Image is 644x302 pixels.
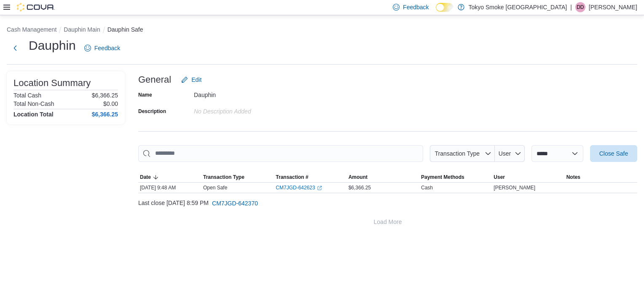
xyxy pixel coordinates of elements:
nav: An example of EuiBreadcrumbs [7,25,637,35]
span: Date [140,174,151,181]
span: CM7JGD-642370 [212,199,258,208]
button: Close Safe [590,145,637,162]
button: Amount [347,172,419,182]
a: Feedback [81,40,123,57]
button: Edit [178,71,205,88]
button: Transaction Type [430,145,495,162]
button: Date [138,172,201,182]
span: User [499,150,511,157]
h4: $6,366.25 [92,111,118,118]
p: | [570,2,572,12]
span: Payment Methods [421,174,464,181]
button: Dauphin Safe [107,26,143,33]
button: User [495,145,525,162]
h6: Total Non-Cash [13,100,54,107]
button: CM7JGD-642370 [209,195,261,212]
span: [PERSON_NAME] [494,184,535,191]
button: Dauphin Main [64,26,100,33]
div: [DATE] 9:48 AM [138,183,201,193]
p: Open Safe [203,184,227,191]
h3: General [138,75,171,85]
label: Description [138,108,166,115]
div: Dauphin [194,88,307,98]
button: Load More [138,213,637,230]
span: Amount [349,174,368,181]
div: Last close [DATE] 8:59 PM [138,195,637,212]
button: Payment Methods [419,172,492,182]
span: Feedback [94,44,120,52]
div: No Description added [194,105,307,115]
img: Cova [17,3,55,11]
label: Name [138,92,152,98]
button: Transaction Type [201,172,274,182]
div: Cash [421,184,433,191]
button: Next [7,40,24,57]
button: Notes [565,172,637,182]
svg: External link [317,186,322,191]
h1: Dauphin [29,37,76,54]
span: Transaction # [276,174,308,181]
p: $6,366.25 [92,92,118,99]
input: Dark Mode [436,3,453,12]
h6: Total Cash [13,92,41,99]
span: Load More [374,218,402,226]
span: DD [577,2,584,12]
input: This is a search bar. As you type, the results lower in the page will automatically filter. [138,145,423,162]
span: Notes [566,174,580,181]
h4: Location Total [13,111,54,118]
span: Transaction Type [435,150,480,157]
button: Cash Management [7,26,56,33]
span: Transaction Type [203,174,244,181]
span: Close Safe [599,149,628,158]
a: CM7JGD-642623External link [276,184,322,191]
p: Tokyo Smoke [GEOGRAPHIC_DATA] [469,2,567,12]
p: [PERSON_NAME] [589,2,637,12]
span: User [494,174,505,181]
h3: Location Summary [13,78,91,88]
span: $6,366.25 [349,184,371,191]
button: User [492,172,564,182]
p: $0.00 [103,100,118,107]
span: Feedback [403,3,429,11]
span: Edit [191,75,201,84]
button: Transaction # [274,172,346,182]
div: Darian Demeria [575,2,585,12]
